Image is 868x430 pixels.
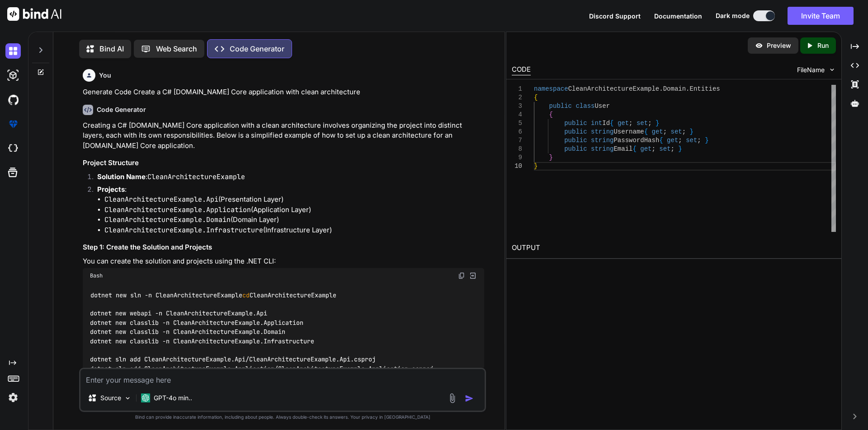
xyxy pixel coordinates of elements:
span: Bash [90,272,103,279]
div: 7 [512,136,522,145]
img: preview [755,42,763,50]
code: CleanArchitectureExample.Application [104,205,251,214]
span: public [564,128,587,135]
span: get [640,145,651,153]
h6: Code Generator [97,105,146,114]
span: string [591,128,613,135]
span: } [549,154,552,161]
span: int [591,120,602,127]
span: } [689,128,693,135]
code: CleanArchitectureExample.Infrastructure [104,226,263,235]
span: public [564,120,587,127]
div: 3 [512,102,522,111]
span: public [549,102,571,110]
img: githubDark [5,92,21,107]
span: string [591,137,613,144]
img: Pick Models [124,394,132,402]
div: 5 [512,119,522,128]
span: set [670,128,682,135]
p: Bind AI [99,43,124,54]
p: Web Search [156,43,197,54]
span: namespace [534,85,568,92]
span: { [534,94,538,101]
p: You can create the solution and projects using the .NET CLI: [83,256,484,267]
img: premium [5,116,21,132]
div: 4 [512,111,522,119]
p: Run [817,41,829,50]
span: } [534,162,538,170]
img: icon [465,394,474,403]
span: } [705,137,708,144]
div: 1 [512,85,522,93]
span: ; [648,120,651,127]
p: Bind can provide inaccurate information, including about people. Always double-check its answers.... [79,414,486,421]
span: . [659,85,663,92]
li: (Infrastructure Layer) [104,225,484,236]
span: Domain [663,85,685,92]
img: Bind AI [7,7,61,21]
h3: Step 1: Create the Solution and Projects [83,242,484,253]
span: } [656,120,659,127]
img: darkChat [5,43,21,59]
span: set [686,137,697,144]
img: copy [458,272,465,279]
li: (Application Layer) [104,205,484,215]
li: : [90,185,484,236]
div: CODE [512,65,531,75]
code: CleanArchitectureExample.Domain [104,215,231,224]
span: { [644,128,647,135]
span: User [594,102,610,110]
img: darkAi-studio [5,68,21,83]
span: ; [670,145,674,153]
p: GPT-4o min.. [154,393,192,402]
span: Id [602,120,610,127]
img: chevron down [828,66,836,74]
span: cd [242,291,250,299]
img: GPT-4o mini [141,393,150,402]
span: Discord Support [589,12,641,20]
code: CleanArchitectureExample.Api [104,195,218,204]
div: 2 [512,93,522,102]
p: Generate Code Create a C# [DOMAIN_NAME] Core application with clean architecture [83,87,484,97]
img: settings [5,390,21,405]
span: get [618,120,629,127]
span: set [659,145,670,153]
h3: Project Structure [83,158,484,168]
span: PasswordHash [613,137,659,144]
span: Entities [689,85,720,92]
p: Source [100,393,121,402]
span: { [549,111,552,118]
img: Open in Browser [469,272,477,280]
p: Code Generator [230,43,284,54]
button: Invite Team [788,7,854,25]
span: { [610,120,613,127]
span: } [678,145,682,153]
span: ; [651,145,655,153]
span: Documentation [654,12,702,20]
h6: You [99,71,111,80]
span: { [632,145,636,153]
h2: OUTPUT [506,237,841,259]
span: ; [629,120,632,127]
span: CleanArchitectureExample [568,85,659,92]
span: get [667,137,678,144]
code: dotnet new sln -n CleanArchitectureExample CleanArchitectureExample dotnet new webapi -n CleanArc... [90,291,456,392]
span: FileName [797,65,825,74]
span: { [659,137,663,144]
div: 10 [512,162,522,171]
span: ; [697,137,701,144]
span: . [686,85,689,92]
strong: Projects [97,185,125,194]
span: Dark mode [716,11,750,20]
div: 9 [512,153,522,162]
p: Creating a C# [DOMAIN_NAME] Core application with a clean architecture involves organizing the pr... [83,120,484,151]
strong: Solution Name [97,172,146,181]
span: string [591,145,613,153]
img: attachment [447,393,458,403]
li: (Domain Layer) [104,215,484,225]
span: ; [663,128,666,135]
span: ; [682,128,685,135]
button: Documentation [654,11,702,21]
span: Username [613,128,644,135]
p: Preview [767,41,791,50]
